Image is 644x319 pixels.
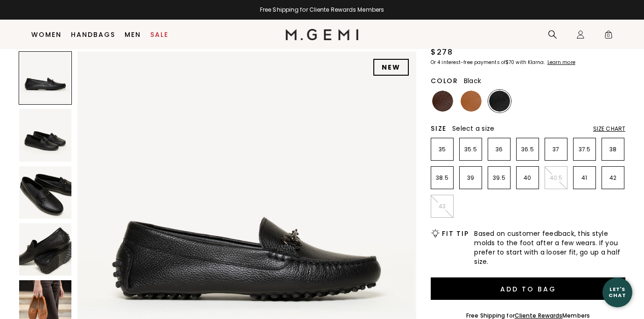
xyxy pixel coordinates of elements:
div: $278 [431,47,453,58]
klarna-placement-style-body: Or 4 interest-free payments of [431,59,505,66]
p: 35.5 [460,146,482,153]
p: 37 [545,146,567,153]
p: 39 [460,174,482,182]
klarna-placement-style-amount: $70 [505,59,514,66]
p: 43 [431,203,453,210]
p: 40.5 [545,174,567,182]
p: 36.5 [517,146,539,153]
div: NEW [373,59,409,76]
p: 37.5 [574,146,595,153]
img: Chocolate [432,91,453,112]
p: 41 [574,174,595,182]
span: Black [464,76,481,85]
span: 0 [604,32,613,41]
p: 38.5 [431,174,453,182]
button: Add to Bag [431,277,625,300]
klarna-placement-style-cta: Learn more [547,59,575,66]
a: Sale [150,31,168,38]
img: M.Gemi [286,29,359,40]
div: Size Chart [593,125,625,133]
a: Men [125,31,141,38]
h2: Color [431,77,458,85]
h2: Size [431,125,447,132]
a: Handbags [71,31,115,38]
p: 36 [488,146,510,153]
a: Learn more [546,60,575,65]
a: Women [31,31,62,38]
img: The Pastoso Signature [19,166,71,219]
div: Let's Chat [602,286,632,298]
img: Black [489,91,510,112]
img: Tan [461,91,482,112]
p: 38 [602,146,624,153]
img: The Pastoso Signature [19,109,71,161]
span: Select a size [452,124,494,133]
p: 42 [602,174,624,182]
p: 35 [431,146,453,153]
h2: Fit Tip [442,230,469,237]
klarna-placement-style-body: with Klarna [516,59,546,66]
span: Based on customer feedback, this style molds to the foot after a few wears. If you prefer to star... [474,229,625,266]
p: 40 [517,174,539,182]
img: The Pastoso Signature [19,223,71,276]
p: 39.5 [488,174,510,182]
